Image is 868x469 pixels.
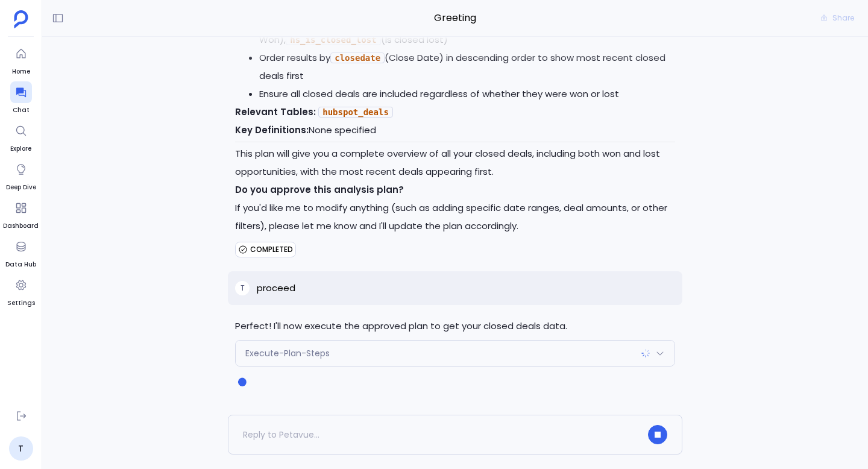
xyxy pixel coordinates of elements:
[257,281,295,295] p: proceed
[10,43,32,77] a: Home
[7,274,35,308] a: Settings
[235,121,675,139] p: None specified
[3,197,39,231] a: Dashboard
[235,317,675,335] p: Perfect! I'll now execute the approved plan to get your closed deals data.
[318,107,393,118] code: hubspot_deals
[250,245,293,254] span: COMPLETED
[245,347,330,359] span: Execute-Plan-Steps
[10,67,32,77] span: Home
[235,105,316,118] strong: Relevant Tables:
[228,10,682,26] span: Greeting
[9,436,33,461] a: T
[259,49,675,85] li: Order results by (Close Date) in descending order to show most recent closed deals first
[10,81,32,115] a: Chat
[10,105,32,115] span: Chat
[6,183,36,192] span: Deep Dive
[235,183,404,196] strong: Do you approve this analysis plan?
[10,120,32,154] a: Explore
[10,144,32,154] span: Explore
[235,199,675,235] p: If you'd like me to modify anything (such as adding specific date ranges, deal amounts, or other ...
[3,221,39,231] span: Dashboard
[5,260,36,269] span: Data Hub
[235,124,309,136] strong: Key Definitions:
[235,145,675,181] p: This plan will give you a complete overview of all your closed deals, including both won and lost...
[241,283,245,293] span: T
[259,85,675,103] li: Ensure all closed deals are included regardless of whether they were won or lost
[14,10,28,28] img: petavue logo
[6,159,36,192] a: Deep Dive
[7,298,35,308] span: Settings
[5,236,36,269] a: Data Hub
